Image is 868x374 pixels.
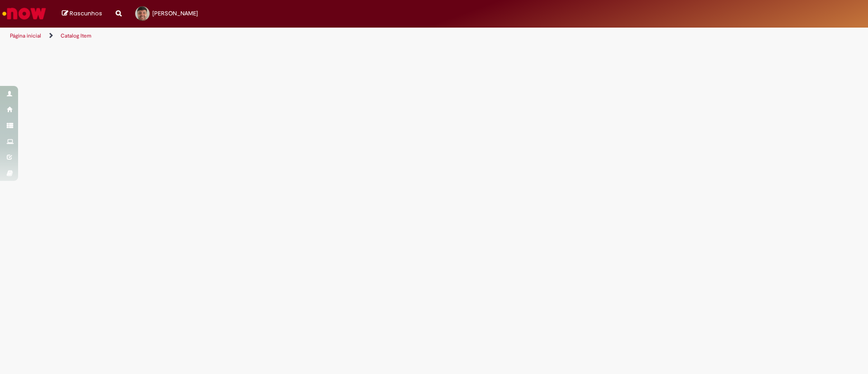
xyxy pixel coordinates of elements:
ul: Trilhas de página [7,28,572,44]
a: Página inicial [10,32,41,39]
span: [PERSON_NAME] [152,9,198,17]
img: ServiceNow [1,5,47,23]
a: Catalog Item [61,32,91,39]
a: Rascunhos [62,9,102,18]
span: Rascunhos [70,9,102,18]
